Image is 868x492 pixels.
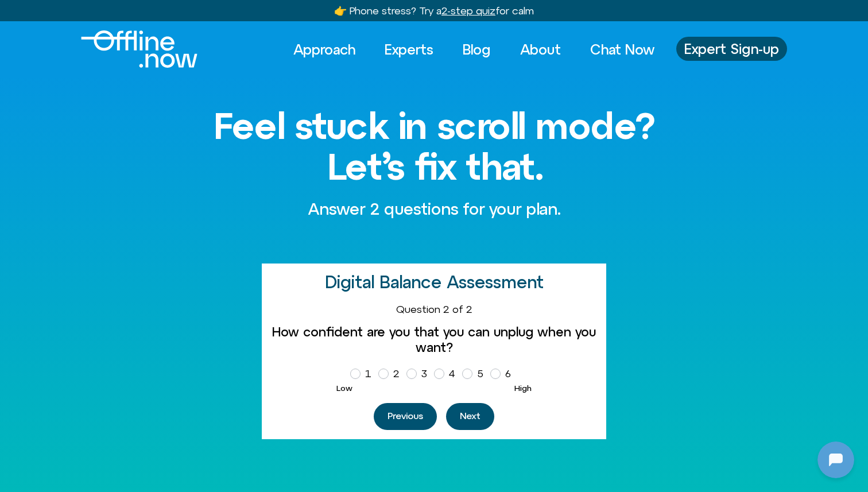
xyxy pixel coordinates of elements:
label: 2 [378,364,404,383]
div: Logo [81,30,178,68]
a: Blog [452,37,501,62]
div: Question 2 of 2 [271,303,597,316]
iframe: Botpress [817,441,854,478]
label: 1 [350,364,376,383]
a: Chat Now [580,37,665,62]
a: About [510,37,571,62]
h1: Feel stuck in scroll mode? Let’s fix that. [188,106,680,187]
u: 2-step quiz [441,5,495,17]
label: 5 [462,364,488,383]
p: Answer 2 questions for your plan. [308,198,560,220]
span: Low [336,383,352,393]
span: High [514,383,532,393]
button: Next [446,403,494,430]
a: Experts [374,37,444,62]
label: 3 [406,364,432,383]
label: 4 [434,364,460,383]
a: Expert Sign-up [676,37,787,61]
a: 👉 Phone stress? Try a2-step quizfor calm [334,5,534,17]
button: Previous [374,403,437,430]
label: 6 [490,364,516,383]
form: Homepage Sign Up [271,303,597,430]
h2: Digital Balance Assessment [325,273,544,292]
nav: Menu [283,37,665,62]
img: offline.now [81,30,197,68]
a: Approach [283,37,366,62]
label: How confident are you that you can unplug when you want? [271,324,597,355]
span: Expert Sign-up [684,41,779,56]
